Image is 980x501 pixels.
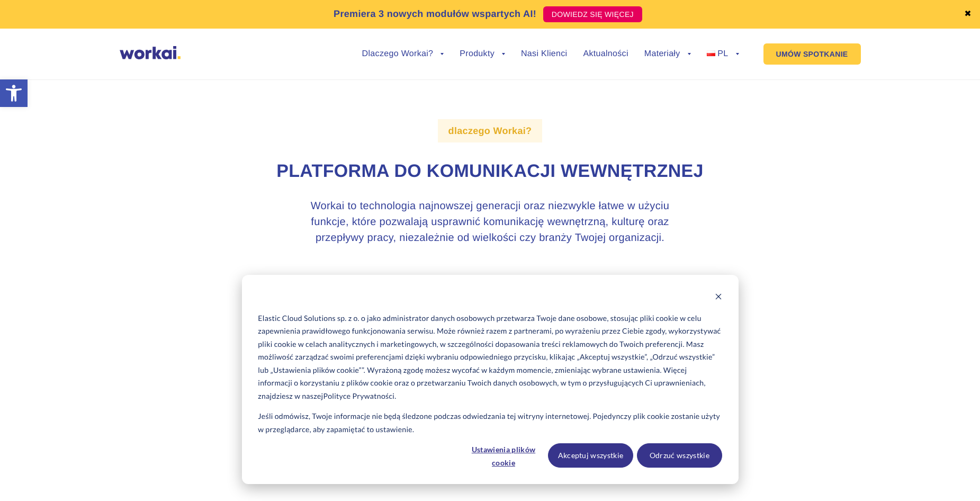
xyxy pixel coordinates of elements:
[196,159,784,184] h1: Platforma do komunikacji wewnętrznej
[521,50,567,58] a: Nasi Klienci
[763,43,861,65] a: UMÓW SPOTKANIE
[334,7,536,21] p: Premiera 3 nowych modułów wspartych AI!
[438,119,543,142] label: dlaczego Workai?
[717,49,728,58] span: PL
[242,275,739,484] div: Cookie banner
[543,6,642,22] a: DOWIEDZ SIĘ WIĘCEJ
[637,443,722,468] button: Odrzuć wszystkie
[644,50,691,58] a: Materiały
[964,10,972,19] a: ✖
[292,198,689,246] h3: Workai to technologia najnowszej generacji oraz niezwykle łatwe w użyciu funkcje, które pozwalają...
[583,50,628,58] a: Aktualności
[463,443,544,468] button: Ustawienia plików cookie
[258,312,722,403] p: Elastic Cloud Solutions sp. z o. o jako administrator danych osobowych przetwarza Twoje dane osob...
[548,443,633,468] button: Akceptuj wszystkie
[715,291,722,305] button: Dismiss cookie banner
[258,410,722,436] p: Jeśli odmówisz, Twoje informacje nie będą śledzone podczas odwiedzania tej witryny internetowej. ...
[362,50,444,58] a: Dlaczego Workai?
[460,50,505,58] a: Produkty
[323,390,397,403] a: Polityce Prywatności.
